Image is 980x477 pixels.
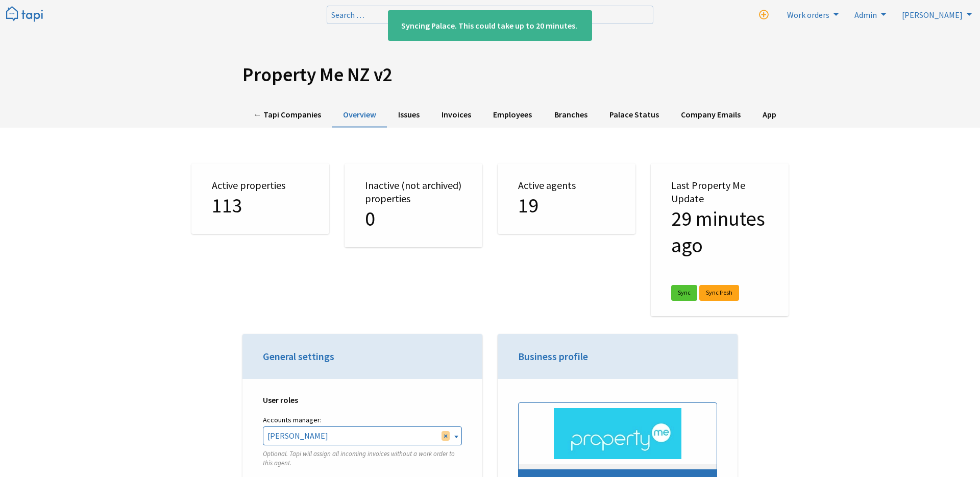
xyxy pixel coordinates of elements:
span: Admin [854,10,877,20]
div: Inactive (not archived) properties [345,163,482,247]
span: 0 [365,206,375,231]
a: Sync [671,285,697,301]
a: App [752,103,788,128]
div: Active agents [498,163,635,234]
span: Josh Sali [263,427,461,444]
span: Josh Sali [263,426,462,445]
span: Work orders [787,10,829,20]
a: ← Tapi Companies [242,103,332,128]
a: Company Emails [670,103,751,128]
a: Palace Status [598,103,670,128]
p: Optional. Tapi will assign all incoming invoices without a work order to this agent. [263,449,462,468]
a: Employees [482,103,543,128]
li: Rebekah [896,6,975,22]
i: New work order [759,10,769,20]
a: [PERSON_NAME] [896,6,975,22]
a: Branches [543,103,598,128]
strong: User roles [263,395,298,405]
span: 1/10/2025 at 8:05am [671,206,765,258]
div: Syncing Palace. This could take up to 20 minutes. [388,10,592,41]
span: [PERSON_NAME] [902,10,963,20]
h3: General settings [263,349,462,364]
div: Active properties [191,163,329,234]
a: Work orders [781,6,842,22]
h1: Property Me NZ v2 [242,63,738,86]
img: .jpg [554,408,681,459]
span: 19 [518,193,538,218]
a: Invoices [431,103,482,128]
a: Issues [387,103,430,128]
label: Accounts manager: [263,414,462,426]
div: Last Property Me Update [651,163,789,316]
span: 113 [212,193,242,218]
a: Admin [848,6,889,22]
h3: Business profile [518,349,717,364]
span: Remove all items [442,431,450,440]
img: Tapi logo [6,6,43,23]
span: Search … [331,10,364,20]
a: Sync fresh [699,285,739,301]
a: Overview [332,103,387,128]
